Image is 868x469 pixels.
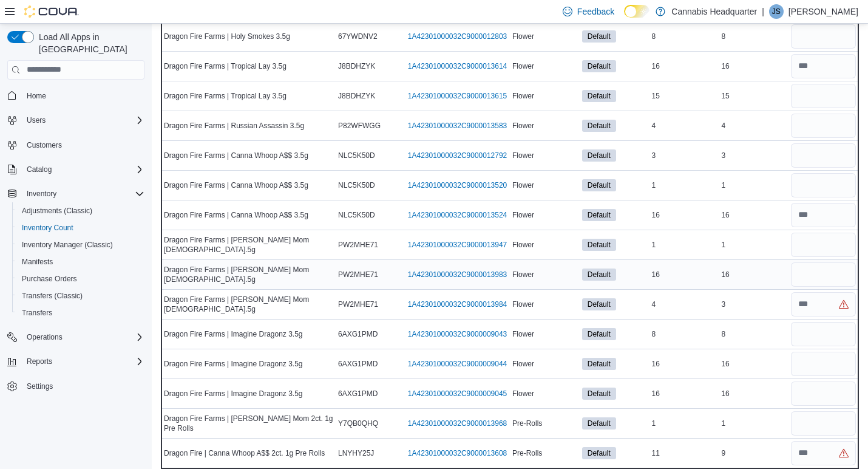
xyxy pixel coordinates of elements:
[164,151,308,160] span: Dragon Fire Farms | Canna Whoop A$$ 3.5g
[22,138,67,152] a: Customers
[408,61,507,71] a: 1A42301000032C9000013614
[588,180,611,191] span: Default
[408,300,507,309] a: 1A42301000032C9000013984
[338,210,375,220] span: NLC5K50D
[22,354,144,369] span: Reports
[719,357,788,371] div: 16
[512,359,534,369] span: Flower
[588,329,611,340] span: Default
[588,31,611,42] span: Default
[7,82,144,427] nav: Complex example
[27,357,52,366] span: Reports
[17,238,118,252] a: Inventory Manager (Classic)
[719,238,788,252] div: 1
[588,418,611,429] span: Default
[762,4,764,19] p: |
[408,329,507,339] a: 1A42301000032C9000009043
[34,31,144,55] span: Load All Apps in [GEOGRAPHIC_DATA]
[719,89,788,103] div: 15
[512,389,534,399] span: Flower
[22,187,61,201] button: Inventory
[512,300,534,309] span: Flower
[582,269,616,281] span: Default
[588,150,611,161] span: Default
[719,386,788,401] div: 16
[338,32,378,41] span: 67YWDNV2
[17,272,82,286] a: Purchase Orders
[164,91,287,101] span: Dragon Fire Farms | Tropical Lay 3.5g
[27,382,53,391] span: Settings
[719,29,788,44] div: 8
[2,377,149,395] button: Settings
[408,210,507,220] a: 1A42301000032C9000013524
[22,113,50,128] button: Users
[164,210,308,220] span: Dragon Fire Farms | Canna Whoop A$$ 3.5g
[17,272,144,286] span: Purchase Orders
[649,297,719,312] div: 4
[22,354,57,369] button: Reports
[17,306,144,320] span: Transfers
[649,178,719,193] div: 1
[649,118,719,133] div: 4
[649,89,719,103] div: 15
[719,416,788,431] div: 1
[582,120,616,132] span: Default
[338,151,375,160] span: NLC5K50D
[788,4,858,19] p: [PERSON_NAME]
[649,327,719,341] div: 8
[22,308,52,318] span: Transfers
[164,61,287,71] span: Dragon Fire Farms | Tropical Lay 3.5g
[164,448,325,458] span: Dragon Fire | Canna Whoop A$$ 2ct. 1g Pre Rolls
[22,291,83,301] span: Transfers (Classic)
[22,113,144,128] span: Users
[17,306,57,320] a: Transfers
[338,240,378,250] span: PW2MHE71
[338,389,378,399] span: 6AXG1PMD
[17,204,97,218] a: Adjustments (Classic)
[582,90,616,102] span: Default
[582,388,616,400] span: Default
[512,151,534,160] span: Flower
[649,386,719,401] div: 16
[338,61,375,71] span: J8BDHZYK
[12,202,149,219] button: Adjustments (Classic)
[17,255,144,269] span: Manifests
[582,239,616,251] span: Default
[719,327,788,341] div: 8
[624,18,625,18] span: Dark Mode
[719,178,788,193] div: 1
[338,180,375,190] span: NLC5K50D
[588,120,611,131] span: Default
[12,270,149,287] button: Purchase Orders
[22,379,58,394] a: Settings
[17,238,144,252] span: Inventory Manager (Classic)
[624,5,649,18] input: Dark Mode
[588,210,611,221] span: Default
[649,416,719,431] div: 1
[2,329,149,346] button: Operations
[338,419,378,428] span: Y7QB0QHQ
[512,61,534,71] span: Flower
[12,253,149,270] button: Manifests
[649,59,719,74] div: 16
[408,121,507,131] a: 1A42301000032C9000013583
[582,209,616,221] span: Default
[22,206,92,216] span: Adjustments (Classic)
[512,121,534,131] span: Flower
[408,270,507,279] a: 1A42301000032C9000013983
[24,5,79,18] img: Cova
[22,162,56,177] button: Catalog
[12,236,149,253] button: Inventory Manager (Classic)
[408,91,507,101] a: 1A42301000032C9000013615
[338,359,378,369] span: 6AXG1PMD
[582,358,616,370] span: Default
[649,29,719,44] div: 8
[338,448,374,458] span: LNYHY25J
[12,219,149,236] button: Inventory Count
[27,332,63,342] span: Operations
[27,140,62,150] span: Customers
[12,304,149,321] button: Transfers
[512,180,534,190] span: Flower
[588,61,611,72] span: Default
[408,151,507,160] a: 1A42301000032C9000012792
